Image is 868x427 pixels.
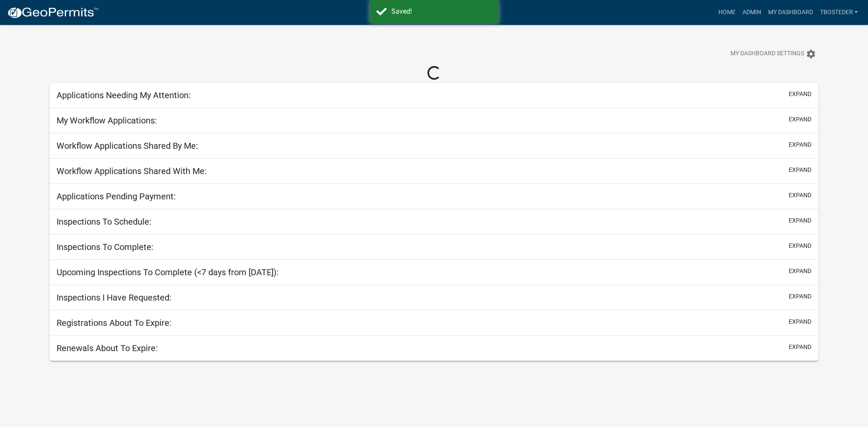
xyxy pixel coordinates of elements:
[789,165,811,174] button: expand
[789,317,811,326] button: expand
[764,4,816,21] a: My Dashboard
[57,267,279,277] h5: Upcoming Inspections To Complete (<7 days from [DATE]):
[789,292,811,301] button: expand
[57,90,191,100] h5: Applications Needing My Attention:
[816,4,861,21] a: tbosteder
[789,115,811,124] button: expand
[789,267,811,276] button: expand
[715,4,739,21] a: Home
[57,242,153,252] h5: Inspections To Complete:
[724,45,823,62] button: My Dashboard Settingssettings
[739,4,764,21] a: Admin
[806,49,816,59] i: settings
[789,216,811,225] button: expand
[57,115,157,126] h5: My Workflow Applications:
[57,292,171,303] h5: Inspections I Have Requested:
[57,343,158,353] h5: Renewals About To Expire:
[789,343,811,352] button: expand
[789,140,811,149] button: expand
[57,217,151,227] h5: Inspections To Schedule:
[789,90,811,99] button: expand
[57,141,198,151] h5: Workflow Applications Shared By Me:
[391,6,492,17] div: Saved!
[57,318,171,328] h5: Registrations About To Expire:
[57,191,176,201] h5: Applications Pending Payment:
[730,49,804,59] span: My Dashboard Settings
[789,241,811,250] button: expand
[789,191,811,200] button: expand
[57,166,207,176] h5: Workflow Applications Shared With Me:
